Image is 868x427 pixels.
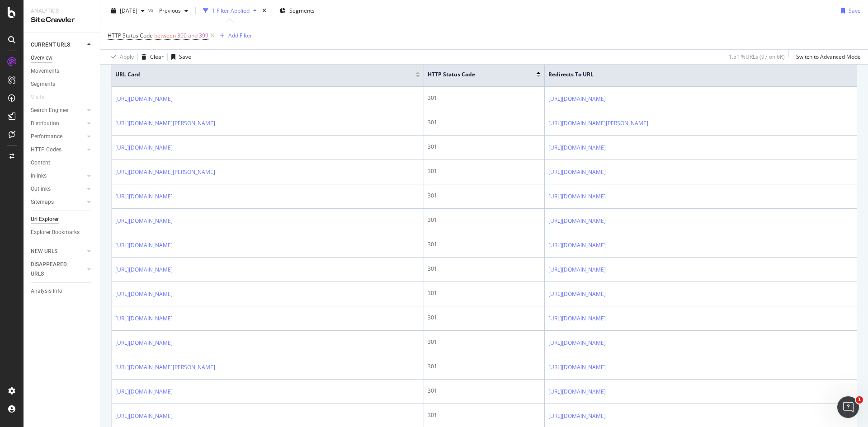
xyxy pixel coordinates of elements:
[115,216,173,225] a: [URL][DOMAIN_NAME]
[548,412,606,421] a: [URL][DOMAIN_NAME]
[31,197,54,207] div: Sitemaps
[138,50,164,64] button: Clear
[31,66,59,76] div: Movements
[120,7,137,14] span: 2025 Oct. 7th
[428,387,541,395] div: 301
[548,241,606,250] a: [URL][DOMAIN_NAME]
[548,216,606,225] a: [URL][DOMAIN_NAME]
[729,53,785,61] div: 1.51 % URLs ( 97 on 6K )
[31,171,85,181] a: Inlinks
[31,132,85,141] a: Performance
[108,50,134,64] button: Apply
[115,265,173,274] a: [URL][DOMAIN_NAME]
[548,168,606,177] a: [URL][DOMAIN_NAME]
[199,4,260,18] button: 1 Filter Applied
[289,7,315,14] span: Segments
[31,80,55,89] div: Segments
[156,7,181,14] span: Previous
[428,411,541,419] div: 301
[115,387,173,396] a: [URL][DOMAIN_NAME]
[115,241,173,250] a: [URL][DOMAIN_NAME]
[120,53,134,61] div: Apply
[837,396,859,418] iframe: Intercom live chat
[216,30,252,41] button: Add Filter
[428,265,541,273] div: 301
[276,4,318,18] button: Segments
[31,215,94,224] a: Url Explorer
[31,15,93,25] div: SiteCrawler
[428,314,541,322] div: 301
[31,80,94,89] a: Segments
[31,53,52,63] div: Overview
[31,158,50,168] div: Content
[31,132,62,141] div: Performance
[154,32,176,39] span: between
[31,247,85,256] a: NEW URLS
[31,106,68,115] div: Search Engines
[31,40,85,50] a: CURRENT URLS
[115,168,215,177] a: [URL][DOMAIN_NAME][PERSON_NAME]
[31,145,85,155] a: HTTP Codes
[548,119,648,128] a: [URL][DOMAIN_NAME][PERSON_NAME]
[115,119,215,128] a: [URL][DOMAIN_NAME][PERSON_NAME]
[31,158,94,168] a: Content
[31,93,53,102] a: Visits
[548,363,606,372] a: [URL][DOMAIN_NAME]
[150,53,164,61] div: Clear
[428,240,541,249] div: 301
[428,192,541,200] div: 301
[428,70,523,79] span: HTTP Status Code
[115,143,173,152] a: [URL][DOMAIN_NAME]
[115,363,215,372] a: [URL][DOMAIN_NAME][PERSON_NAME]
[548,192,606,201] a: [URL][DOMAIN_NAME]
[31,7,93,15] div: Analytics
[115,338,173,347] a: [URL][DOMAIN_NAME]
[228,32,252,39] div: Add Filter
[837,4,861,18] button: Save
[31,286,62,296] div: Analysis Info
[428,94,541,102] div: 301
[548,265,606,274] a: [URL][DOMAIN_NAME]
[548,70,840,79] span: Redirects to URL
[108,32,153,39] span: HTTP Status Code
[31,184,51,194] div: Outlinks
[115,192,173,201] a: [URL][DOMAIN_NAME]
[428,216,541,224] div: 301
[212,7,250,14] div: 1 Filter Applied
[31,228,80,237] div: Explorer Bookmarks
[856,396,863,404] span: 1
[31,119,85,128] a: Distribution
[548,387,606,396] a: [URL][DOMAIN_NAME]
[428,338,541,346] div: 301
[31,228,94,237] a: Explorer Bookmarks
[31,184,85,194] a: Outlinks
[548,314,606,323] a: [URL][DOMAIN_NAME]
[168,50,191,64] button: Save
[428,289,541,297] div: 301
[849,7,861,14] div: Save
[31,40,70,50] div: CURRENT URLS
[31,247,57,256] div: NEW URLS
[31,215,59,224] div: Url Explorer
[148,6,156,14] span: vs
[108,4,148,18] button: [DATE]
[428,143,541,151] div: 301
[31,260,76,279] div: DISAPPEARED URLS
[31,286,94,296] a: Analysis Info
[31,66,94,76] a: Movements
[179,53,191,61] div: Save
[796,53,861,61] div: Switch to Advanced Mode
[548,94,606,103] a: [URL][DOMAIN_NAME]
[115,70,413,79] span: URL Card
[115,314,173,323] a: [URL][DOMAIN_NAME]
[31,119,59,128] div: Distribution
[177,29,208,42] span: 300 and 399
[115,290,173,299] a: [URL][DOMAIN_NAME]
[428,118,541,127] div: 301
[428,362,541,371] div: 301
[31,93,44,102] div: Visits
[548,143,606,152] a: [URL][DOMAIN_NAME]
[31,145,61,155] div: HTTP Codes
[31,197,85,207] a: Sitemaps
[260,6,268,15] div: times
